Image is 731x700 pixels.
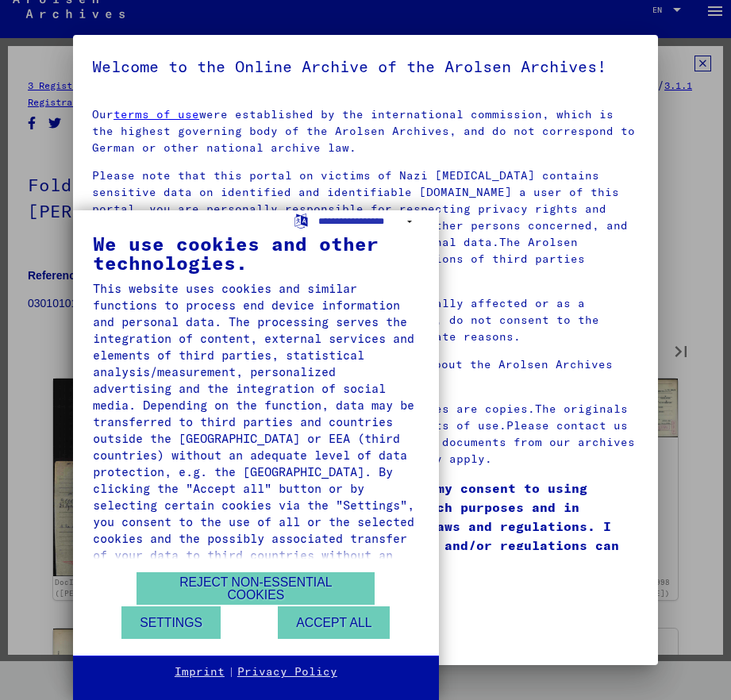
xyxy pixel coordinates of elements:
[121,606,221,639] button: Settings
[237,664,337,680] a: Privacy Policy
[93,234,419,272] div: We use cookies and other technologies.
[93,280,419,580] div: This website uses cookies and similar functions to process end device information and personal da...
[175,664,225,680] a: Imprint
[137,572,375,605] button: Reject non-essential cookies
[278,606,390,639] button: Accept all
